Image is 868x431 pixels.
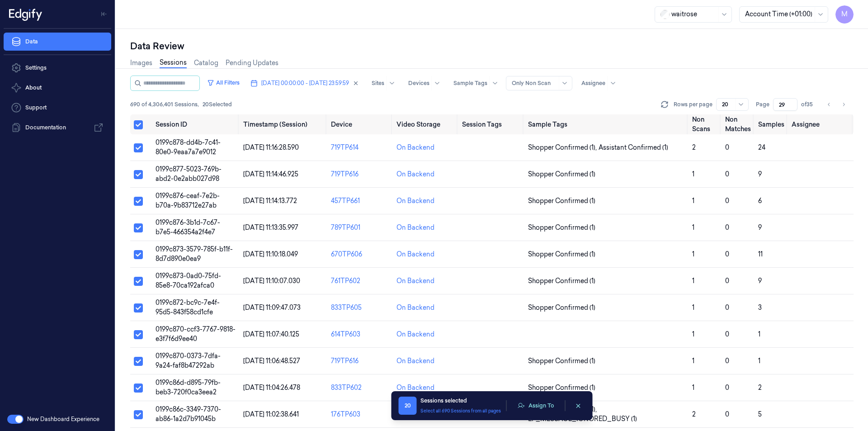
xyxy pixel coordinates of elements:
a: Documentation [4,118,111,137]
button: Select row [134,197,143,206]
span: 0199c872-bc9c-7e4f-95d5-843f58cd1cfe [156,298,220,316]
span: 1 [692,223,694,232]
span: 0 [725,357,729,365]
button: Select row [134,384,143,393]
span: 0199c873-0ad0-75fd-85e8-70ca192afca0 [156,272,221,289]
div: On Backend [396,250,434,259]
div: 833TP602 [331,383,389,393]
span: [DATE] 11:06:48.527 [243,357,300,365]
span: 0199c877-5023-769b-abd2-0e2abb027d98 [156,165,222,183]
a: Catalog [194,58,218,68]
div: 719TP616 [331,356,389,366]
div: On Backend [396,383,434,393]
span: Assistant Confirmed (1) [599,143,668,152]
span: [DATE] 11:04:26.478 [243,384,300,392]
span: [DATE] 11:16:28.590 [243,143,299,152]
span: 0 [725,277,729,285]
button: Select row [134,357,143,366]
span: 0199c86c-3349-7370-ab86-1a2d7b91045b [156,405,221,423]
span: 0 [725,384,729,392]
span: [DATE] 11:09:47.073 [243,303,301,312]
span: 2 [692,143,696,152]
div: 789TP601 [331,223,389,232]
span: 0 [725,303,729,312]
span: 0 [725,170,729,178]
span: [DATE] 11:10:07.030 [243,277,300,285]
span: 2 [692,410,696,418]
th: Timestamp (Session) [240,114,327,134]
th: Non Scans [689,114,722,134]
button: M [835,5,854,24]
button: Select row [134,143,143,152]
span: Shopper Confirmed (1) [528,303,595,313]
span: Shopper Confirmed (1) [528,383,595,393]
a: Data [4,33,111,51]
span: 1 [692,250,694,258]
div: On Backend [396,223,434,232]
span: 1 [692,384,694,392]
th: Samples [755,114,788,134]
div: On Backend [396,196,434,206]
span: [DATE] 00:00:00 - [DATE] 23:59:59 [261,79,349,87]
span: 1 [692,330,694,338]
button: About [4,79,111,97]
div: 719TP614 [331,143,389,152]
div: 614TP603 [331,330,389,339]
span: 24 [758,143,765,152]
a: Support [4,99,111,117]
span: 9 [758,223,762,232]
span: 0 [725,330,729,338]
span: [DATE] 11:13:35.997 [243,223,298,232]
th: Sample Tags [524,114,689,134]
button: Select row [134,170,143,179]
div: 457TP661 [331,196,389,206]
div: On Backend [396,356,434,366]
div: 761TP602 [331,276,389,286]
div: On Backend [396,303,434,313]
th: Non Matches [722,114,755,134]
nav: pagination [823,98,850,111]
div: 833TP605 [331,303,389,313]
button: Select row [134,277,143,286]
button: Select row [134,303,143,313]
a: Settings [4,59,111,77]
span: [DATE] 11:14:13.772 [243,197,297,205]
span: 0199c873-3579-785f-b11f-8d7d890e0ea9 [156,245,233,263]
button: Go to next page [837,98,850,111]
span: 20 [399,397,417,415]
span: 1 [692,303,694,312]
button: Go to previous page [823,98,835,111]
span: [DATE] 11:02:38.641 [243,410,299,418]
button: All Filters [203,76,243,90]
span: 20 Selected [203,100,232,109]
button: Select all [134,120,143,129]
a: Pending Updates [226,58,278,68]
button: [DATE] 00:00:00 - [DATE] 23:59:59 [247,76,363,90]
th: Video Storage [393,114,458,134]
span: Page [756,100,769,109]
span: 0199c876-3b1d-7c67-b7e5-466354a2f4e7 [156,218,220,236]
span: 9 [758,170,762,178]
button: Select all 690 Sessions from all pages [420,407,501,414]
span: 1 [692,357,694,365]
span: 0 [725,223,729,232]
a: Images [130,58,152,68]
div: On Backend [396,330,434,339]
span: Shopper Confirmed (1) [528,170,595,179]
button: Toggle Navigation [97,7,111,21]
span: Shopper Confirmed (1) , [528,143,599,152]
span: 1 [692,170,694,178]
span: 11 [758,250,763,258]
span: 1 [758,357,760,365]
p: Rows per page [674,100,712,109]
span: 3 [758,303,762,312]
div: Data Review [130,40,854,52]
span: 0199c870-ccf3-7767-9818-e3f7f6d9ee40 [156,325,236,343]
a: Sessions [160,58,187,68]
span: 0 [725,143,729,152]
div: On Backend [396,276,434,286]
th: Session Tags [458,114,524,134]
span: Shopper Confirmed (1) [528,250,595,259]
span: 9 [758,277,762,285]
